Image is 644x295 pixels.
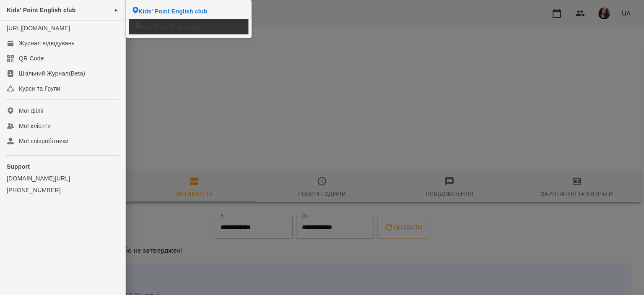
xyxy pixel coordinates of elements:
[7,25,70,31] a: [URL][DOMAIN_NAME]
[19,54,44,63] div: QR Code
[19,39,75,47] div: Журнал відвідувань
[138,7,207,16] span: Kids' Point English club
[7,174,119,183] a: [DOMAIN_NAME][URL]
[19,122,51,130] div: Мої клієнти
[141,23,200,31] span: Kids' Point English club
[19,107,44,115] div: Мої філії
[19,137,69,145] div: Мої співробітники
[7,186,119,194] a: [PHONE_NUMBER]
[7,162,119,171] p: Support
[7,7,75,13] span: Kids' Point English club
[114,7,119,13] span: ►
[19,84,60,93] div: Курси та Групи
[19,69,85,78] div: Шкільний Журнал(Beta)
